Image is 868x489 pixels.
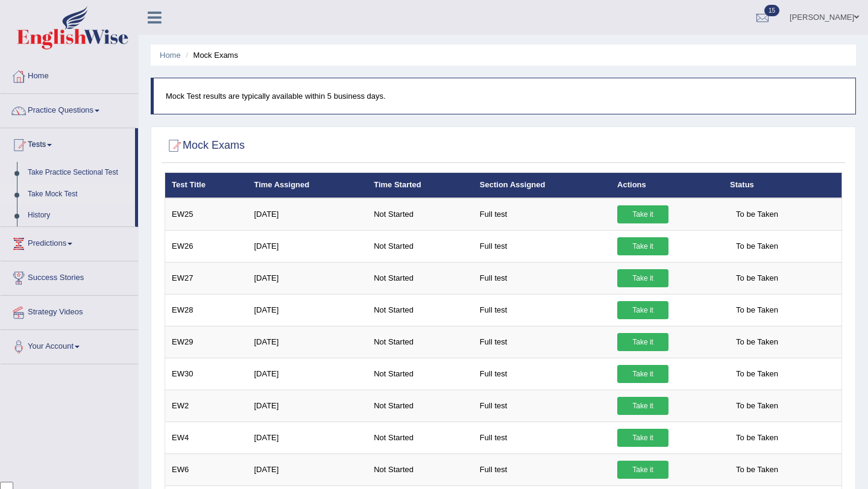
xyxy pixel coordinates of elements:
[730,461,784,479] span: To be Taken
[1,296,138,326] a: Strategy Videos
[160,51,181,60] a: Home
[617,269,668,287] a: Take it
[730,333,784,351] span: To be Taken
[367,294,473,326] td: Not Started
[730,429,784,447] span: To be Taken
[617,461,668,479] a: Take it
[473,230,611,262] td: Full test
[165,326,248,358] td: EW29
[22,205,135,226] a: History
[165,198,248,231] td: EW25
[730,301,784,319] span: To be Taken
[367,422,473,453] td: Not Started
[165,453,248,485] td: EW6
[1,227,138,257] a: Predictions
[166,90,843,102] p: Mock Test results are typically available within 5 business days.
[473,262,611,294] td: Full test
[473,198,611,231] td: Full test
[247,198,367,231] td: [DATE]
[367,358,473,390] td: Not Started
[367,390,473,422] td: Not Started
[617,237,668,255] a: Take it
[1,60,138,90] a: Home
[367,262,473,294] td: Not Started
[617,205,668,223] a: Take it
[1,128,135,158] a: Tests
[473,173,611,198] th: Section Assigned
[473,326,611,358] td: Full test
[1,94,138,124] a: Practice Questions
[247,173,367,198] th: Time Assigned
[165,173,248,198] th: Test Title
[723,173,841,198] th: Status
[247,326,367,358] td: [DATE]
[367,173,473,198] th: Time Started
[165,294,248,326] td: EW28
[473,294,611,326] td: Full test
[247,294,367,326] td: [DATE]
[367,230,473,262] td: Not Started
[22,162,135,184] a: Take Practice Sectional Test
[1,261,138,291] a: Success Stories
[165,422,248,453] td: EW4
[730,397,784,415] span: To be Taken
[617,301,668,319] a: Take it
[247,262,367,294] td: [DATE]
[617,365,668,383] a: Take it
[617,429,668,447] a: Take it
[617,397,668,415] a: Take it
[367,198,473,231] td: Not Started
[617,333,668,351] a: Take it
[247,422,367,453] td: [DATE]
[247,453,367,485] td: [DATE]
[165,137,245,155] h2: Mock Exams
[367,326,473,358] td: Not Started
[764,5,779,16] span: 15
[183,49,238,61] li: Mock Exams
[473,390,611,422] td: Full test
[730,237,784,255] span: To be Taken
[247,390,367,422] td: [DATE]
[730,365,784,383] span: To be Taken
[730,269,784,287] span: To be Taken
[473,422,611,453] td: Full test
[730,205,784,223] span: To be Taken
[367,453,473,485] td: Not Started
[1,330,138,360] a: Your Account
[473,453,611,485] td: Full test
[22,184,135,205] a: Take Mock Test
[473,358,611,390] td: Full test
[165,358,248,390] td: EW30
[611,173,723,198] th: Actions
[247,230,367,262] td: [DATE]
[165,390,248,422] td: EW2
[165,262,248,294] td: EW27
[165,230,248,262] td: EW26
[247,358,367,390] td: [DATE]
